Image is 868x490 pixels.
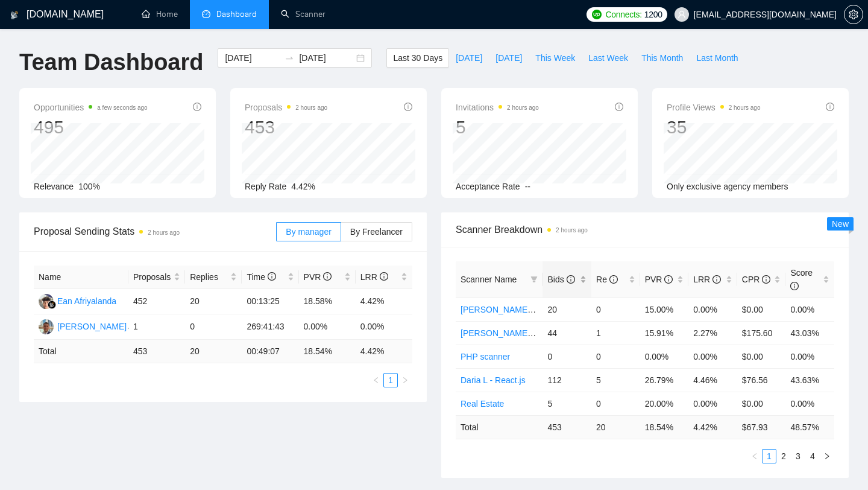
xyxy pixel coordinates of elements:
time: 2 hours ago [556,227,588,234]
button: Last 30 Days [386,48,449,68]
span: Only exclusive agency members [667,182,788,191]
a: [PERSON_NAME] - PHP [461,328,555,338]
td: 20 [591,415,640,439]
span: PVR [645,275,673,284]
span: Profile Views [667,100,761,115]
span: Dashboard [216,9,257,19]
td: 0 [591,392,640,415]
button: [DATE] [489,48,529,68]
td: 18.58% [299,289,356,314]
button: right [820,449,834,463]
li: 1 [383,373,398,387]
a: [PERSON_NAME] - AI [461,305,545,314]
th: Name [34,266,128,289]
li: Previous Page [747,449,762,463]
td: 453 [542,415,591,439]
li: Next Page [820,449,834,463]
span: info-circle [567,275,575,284]
td: 453 [128,340,185,363]
span: By manager [286,227,331,237]
td: 4.42 % [688,415,737,439]
span: left [373,377,380,384]
span: 4.42% [291,182,315,191]
button: Last Month [690,48,744,68]
a: EAEan Afriyalanda [39,296,116,305]
span: LRR [360,272,388,282]
td: 2.27% [688,321,737,345]
span: info-circle [664,275,673,284]
td: 20 [542,297,591,321]
td: Total [34,340,128,363]
td: 20 [185,340,242,363]
input: End date [299,51,354,65]
span: Time [247,272,275,282]
span: Scanner Breakdown [456,222,834,237]
td: 20 [185,289,242,314]
a: 2 [777,450,790,463]
a: setting [844,10,863,19]
a: PHP scanner [461,352,510,361]
span: Acceptance Rate [456,182,520,191]
span: info-circle [790,282,799,290]
span: setting [844,10,863,19]
td: 0 [185,314,242,340]
th: Replies [185,266,242,289]
td: 0.00% [688,345,737,368]
span: left [751,453,758,460]
td: 5 [542,392,591,415]
td: 0.00% [299,314,356,340]
span: info-circle [609,275,618,284]
span: Opportunities [34,100,148,115]
td: 4.46% [688,368,737,392]
span: swap-right [285,53,294,63]
span: Re [596,275,618,284]
td: 1 [128,314,185,340]
td: 48.57 % [785,415,834,439]
td: $0.00 [737,345,786,368]
span: New [832,219,849,229]
li: 2 [776,449,791,463]
span: filter [528,270,540,288]
span: Replies [190,270,228,284]
td: 0 [591,345,640,368]
a: OT[PERSON_NAME] [39,321,127,331]
button: setting [844,5,863,24]
span: Reply Rate [245,182,286,191]
td: 26.79% [640,368,689,392]
li: 3 [791,449,805,463]
span: info-circle [826,103,834,111]
span: Proposals [245,100,327,115]
td: 00:49:07 [242,340,298,363]
div: Ean Afriyalanda [57,294,116,308]
div: 495 [34,116,148,139]
span: to [285,53,294,63]
span: [DATE] [456,51,482,65]
h1: Team Dashboard [19,48,203,77]
span: 100% [78,182,100,191]
button: right [398,373,412,387]
span: Score [790,268,813,291]
div: 5 [456,116,539,139]
time: 2 hours ago [729,104,761,111]
span: Proposal Sending Stats [34,224,276,239]
td: 18.54 % [299,340,356,363]
td: Total [456,415,542,439]
span: info-circle [323,272,332,281]
button: Last Week [582,48,635,68]
span: Last 30 Days [393,51,442,65]
img: gigradar-bm.png [48,301,56,309]
button: [DATE] [449,48,489,68]
span: info-circle [404,103,412,111]
li: Next Page [398,373,412,387]
span: [DATE] [495,51,522,65]
div: 453 [245,116,327,139]
td: 0.00% [688,392,737,415]
td: 0.00% [785,392,834,415]
a: Daria L - React.js [461,375,526,385]
span: info-circle [193,103,201,111]
td: 00:13:25 [242,289,298,314]
td: 0.00% [785,297,834,321]
time: 2 hours ago [295,104,327,111]
td: 0.00% [688,297,737,321]
span: This Week [535,51,575,65]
